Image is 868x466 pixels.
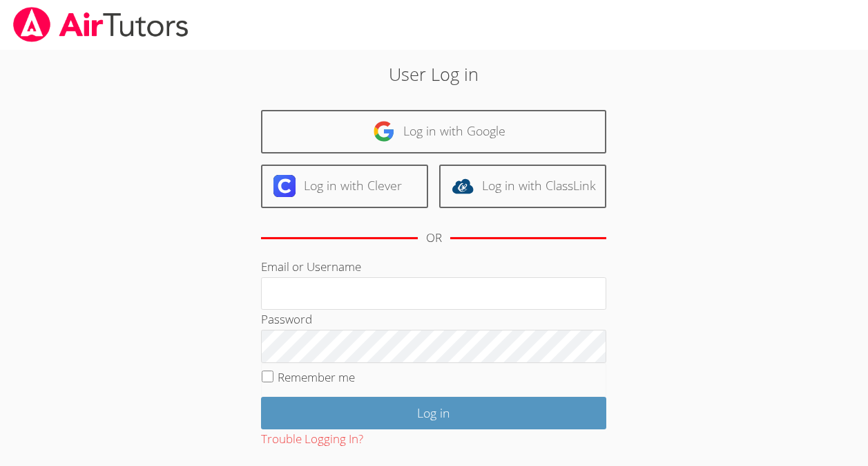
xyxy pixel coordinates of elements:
a: Log in with ClassLink [439,165,606,208]
div: OR [426,228,442,248]
a: Log in with Google [261,110,606,153]
img: classlink-logo-d6bb404cc1216ec64c9a2012d9dc4662098be43eaf13dc465df04b49fa7ab582.svg [452,175,474,197]
img: airtutors_banner-c4298cdbf04f3fff15de1276eac7730deb9818008684d7c2e4769d2f7ddbe033.png [12,7,190,42]
label: Password [261,311,312,327]
h2: User Log in [200,61,668,87]
img: clever-logo-6eab21bc6e7a338710f1a6ff85c0baf02591cd810cc4098c63d3a4b26e2feb20.svg [273,175,296,197]
label: Email or Username [261,259,361,274]
input: Log in [261,397,606,429]
img: google-logo-50288ca7cdecda66e5e0955fdab243c47b7ad437acaf1139b6f446037453330a.svg [373,120,395,142]
label: Remember me [278,369,355,385]
a: Log in with Clever [261,165,428,208]
button: Trouble Logging In? [261,429,363,449]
